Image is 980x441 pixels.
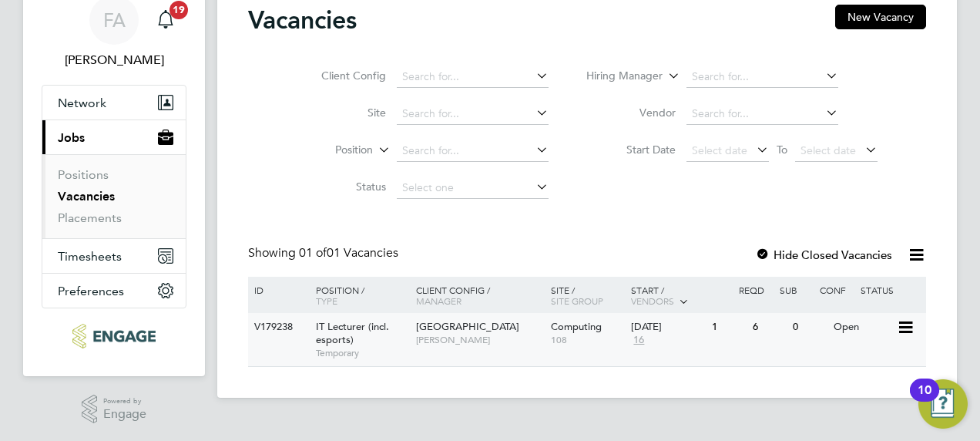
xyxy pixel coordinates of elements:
span: Fraz Arshad [42,51,186,69]
span: Preferences [58,284,124,298]
div: Status [857,277,924,303]
input: Search for... [397,66,549,88]
span: [GEOGRAPHIC_DATA] [416,320,519,333]
div: Conf [816,277,856,303]
span: Temporary [316,347,408,359]
div: Open [830,313,897,342]
span: Select date [692,143,747,157]
button: Network [42,86,186,120]
div: Reqd [735,277,775,303]
input: Select one [397,177,549,199]
div: [DATE] [631,321,704,334]
label: Status [297,180,386,194]
span: To [772,140,792,160]
span: 19 [169,1,188,19]
span: Jobs [58,130,85,145]
div: Position / [304,277,412,314]
span: 16 [631,334,646,347]
span: Timesheets [58,249,122,264]
div: Start / [627,277,735,315]
div: 1 [708,313,748,342]
div: Showing [248,245,401,261]
input: Search for... [686,66,838,88]
label: Start Date [587,143,676,157]
button: Open Resource Center, 10 new notifications [918,379,968,429]
div: Client Config / [412,277,547,314]
span: 01 Vacancies [299,245,398,261]
div: 6 [749,313,789,342]
span: Type [316,295,337,307]
div: Site / [547,277,628,314]
div: V179238 [250,313,304,342]
span: Computing [551,320,602,333]
a: Powered byEngage [82,395,147,424]
label: Vendor [587,106,676,120]
button: New Vacancy [835,5,926,29]
div: Jobs [42,154,186,238]
span: 108 [551,334,624,346]
span: [PERSON_NAME] [416,334,543,346]
input: Search for... [397,103,549,125]
span: Network [58,96,106,110]
div: ID [250,277,304,303]
span: Vendors [631,295,674,307]
label: Hiring Manager [574,69,663,84]
label: Position [284,143,373,158]
input: Search for... [397,140,549,162]
span: FA [103,10,126,30]
a: Placements [58,210,122,225]
span: Engage [103,408,146,421]
div: 0 [789,313,829,342]
span: Site Group [551,295,603,307]
span: Manager [416,295,461,307]
a: Positions [58,167,109,182]
span: IT Lecturer (incl. esports) [316,320,389,346]
span: Select date [800,143,856,157]
input: Search for... [686,103,838,125]
h2: Vacancies [248,5,357,35]
a: Vacancies [58,189,115,204]
button: Jobs [42,120,186,154]
label: Client Config [297,69,386,82]
img: ncclondon-logo-retina.png [72,324,155,348]
span: Powered by [103,395,146,408]
button: Preferences [42,274,186,308]
button: Timesheets [42,239,186,273]
div: 10 [918,390,931,410]
label: Hide Closed Vacancies [755,247,892,262]
label: Site [297,106,386,120]
a: Go to home page [42,324,186,348]
span: 01 of [299,245,327,261]
div: Sub [776,277,816,303]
